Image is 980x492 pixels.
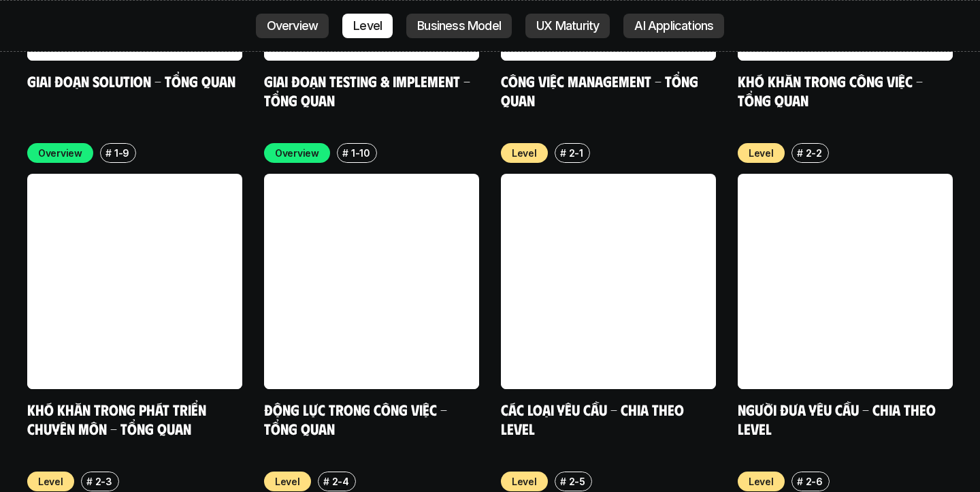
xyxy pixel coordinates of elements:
[332,474,349,489] p: 2-4
[806,146,822,160] p: 2-2
[105,148,112,158] h6: #
[738,400,939,437] a: Người đưa yêu cầu - Chia theo Level
[275,474,300,489] p: Level
[512,474,537,489] p: Level
[264,72,474,109] a: Giai đoạn Testing & Implement - Tổng quan
[560,148,566,158] h6: #
[738,72,926,109] a: Khó khăn trong công việc - Tổng quan
[27,400,210,437] a: Khó khăn trong phát triển chuyên môn - Tổng quan
[342,148,348,158] h6: #
[560,476,566,487] h6: #
[749,146,774,160] p: Level
[797,148,803,158] h6: #
[501,72,702,109] a: Công việc Management - Tổng quan
[323,476,329,487] h6: #
[264,400,451,437] a: Động lực trong công việc - Tổng quan
[95,474,112,489] p: 2-3
[114,146,129,160] p: 1-9
[569,474,585,489] p: 2-5
[512,146,537,160] p: Level
[38,146,82,160] p: Overview
[749,474,774,489] p: Level
[806,474,823,489] p: 2-6
[501,400,687,437] a: Các loại yêu cầu - Chia theo level
[351,146,370,160] p: 1-10
[275,146,319,160] p: Overview
[256,14,329,38] a: Overview
[86,476,93,487] h6: #
[797,476,803,487] h6: #
[38,474,63,489] p: Level
[27,72,235,90] a: Giai đoạn Solution - Tổng quan
[569,146,583,160] p: 2-1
